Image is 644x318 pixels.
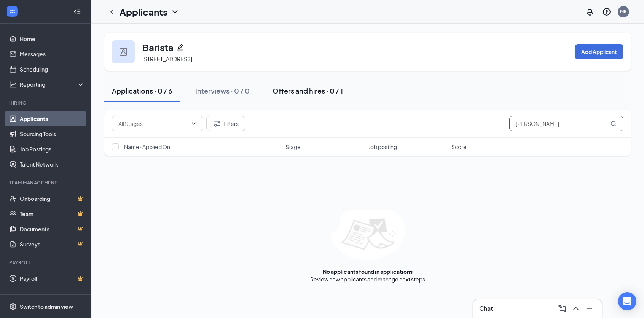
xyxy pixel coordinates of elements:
[9,303,17,310] svg: Settings
[20,81,85,88] div: Reporting
[451,143,467,151] span: Score
[191,121,197,127] svg: ChevronDown
[575,44,623,59] button: Add Applicant
[20,237,85,252] a: SurveysCrown
[118,119,188,128] input: All Stages
[570,302,582,315] button: ChevronUp
[20,111,85,126] a: Applicants
[171,7,180,16] svg: ChevronDown
[368,143,397,151] span: Job posting
[20,221,85,237] a: DocumentsCrown
[20,46,85,62] a: Messages
[9,180,83,186] div: Team Management
[120,5,167,18] h1: Applicants
[20,191,85,206] a: OnboardingCrown
[310,275,425,283] div: Review new applicants and manage next steps
[585,304,594,313] svg: Minimize
[177,43,184,51] svg: Pencil
[20,126,85,142] a: Sourcing Tools
[20,206,85,221] a: TeamCrown
[20,157,85,172] a: Talent Network
[571,304,580,313] svg: ChevronUp
[213,119,222,128] svg: Filter
[195,86,250,95] div: Interviews · 0 / 0
[583,302,596,315] button: Minimize
[611,121,617,127] svg: MagnifyingGlass
[479,304,493,313] h3: Chat
[20,303,73,310] div: Switch to admin view
[107,7,116,16] svg: ChevronLeft
[509,116,623,131] input: Search in applications
[273,86,343,95] div: Offers and hires · 0 / 1
[20,142,85,157] a: Job Postings
[20,31,85,46] a: Home
[618,292,636,310] div: Open Intercom Messenger
[9,81,17,88] svg: Analysis
[558,304,567,313] svg: ComposeMessage
[602,7,611,16] svg: QuestionInfo
[556,302,568,315] button: ComposeMessage
[8,8,16,15] svg: WorkstreamLogo
[206,116,245,131] button: Filter Filters
[142,41,174,54] h3: Barista
[285,143,301,151] span: Stage
[124,143,170,151] span: Name · Applied On
[120,48,127,56] img: user icon
[9,259,83,266] div: Payroll
[142,56,192,62] span: [STREET_ADDRESS]
[331,209,405,260] img: empty-state
[9,100,83,106] div: Hiring
[620,8,627,15] div: MR
[112,86,172,95] div: Applications · 0 / 6
[585,7,595,16] svg: Notifications
[73,8,81,16] svg: Collapse
[20,271,85,286] a: PayrollCrown
[323,268,413,275] div: No applicants found in applications
[20,62,85,77] a: Scheduling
